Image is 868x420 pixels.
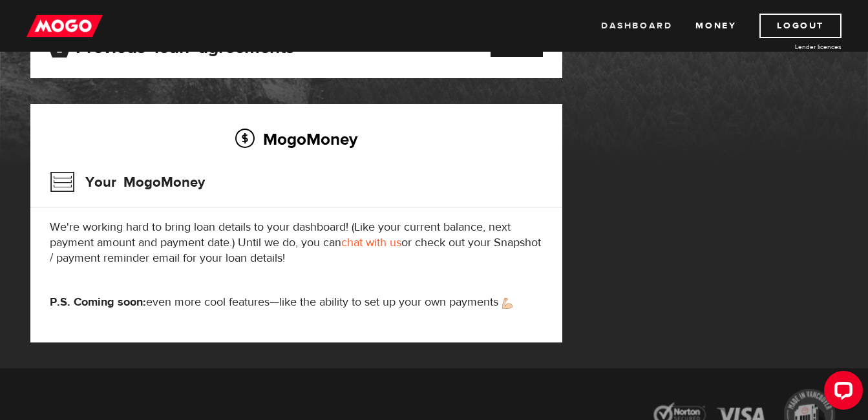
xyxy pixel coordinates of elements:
[695,14,736,38] a: Money
[50,295,543,310] p: even more cool features—like the ability to set up your own payments
[50,165,205,199] h3: Your MogoMoney
[814,366,868,420] iframe: LiveChat chat widget
[50,295,146,310] strong: P.S. Coming soon:
[759,14,842,38] a: Logout
[50,220,543,266] p: We're working hard to bring loan details to your dashboard! (Like your current balance, next paym...
[26,14,103,38] img: mogo_logo-11ee424be714fa7cbb0f0f49df9e16ec.png
[601,14,672,38] a: Dashboard
[50,125,543,152] h2: MogoMoney
[341,235,401,250] a: chat with us
[745,42,842,52] a: Lender licences
[50,37,294,54] h3: Previous loan agreements
[502,298,513,309] img: strong arm emoji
